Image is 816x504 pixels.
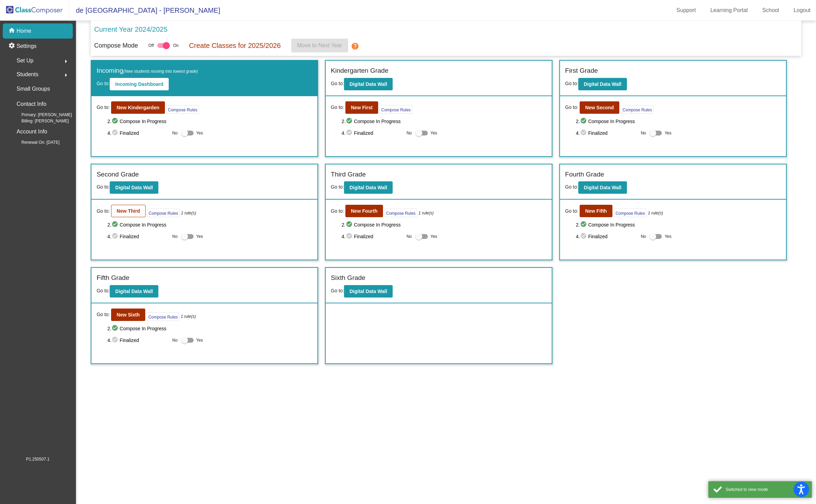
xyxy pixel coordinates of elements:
span: 2. Compose In Progress [107,324,312,333]
span: Go to: [331,104,344,111]
mat-icon: settings [8,42,17,50]
span: Go to: [97,104,110,111]
span: Go to: [97,81,110,86]
span: Go to: [331,208,344,215]
b: New Fourth [351,208,377,214]
span: Yes [431,232,438,241]
mat-icon: check_circle [580,232,588,241]
b: New Fifth [585,208,607,214]
i: 1 rule(s) [181,313,196,320]
button: New First [345,101,378,114]
span: Yes [665,129,671,137]
button: Digital Data Wall [344,285,393,298]
button: Move to Next Year [291,39,348,52]
span: No [172,233,177,240]
span: Go to: [331,184,344,190]
span: No [641,130,646,136]
button: Compose Rules [147,209,180,217]
b: Digital Data Wall [350,185,387,190]
p: Account Info [17,127,47,137]
span: No [641,233,646,240]
p: Create Classes for 2025/2026 [189,40,281,51]
span: Yes [196,336,203,344]
mat-icon: help [351,42,359,50]
span: No [172,130,177,136]
button: Incoming Dashboard [110,78,169,90]
p: Small Groups [17,84,50,94]
span: 4. Finalized [342,129,403,137]
mat-icon: check_circle [580,129,588,137]
button: Digital Data Wall [110,181,158,194]
mat-icon: arrow_right [62,71,70,79]
label: First Grade [565,66,598,76]
span: Renewal On: [DATE] [10,139,59,145]
button: Compose Rules [384,209,417,217]
b: New Second [585,105,614,110]
span: No [172,337,177,343]
button: New Third [111,205,146,217]
mat-icon: check_circle [111,221,120,229]
span: Off [148,42,154,49]
span: Go to: [565,104,578,111]
button: Digital Data Wall [578,78,627,90]
span: Go to: [97,184,110,190]
mat-icon: check_circle [346,129,354,137]
span: Go to: [331,81,344,86]
button: New Sixth [111,309,145,321]
span: Students [17,70,38,79]
button: New Fifth [580,205,612,217]
span: No [406,233,412,240]
span: 2. Compose In Progress [107,117,312,125]
button: Digital Data Wall [344,181,393,194]
mat-icon: check_circle [580,221,588,229]
span: Go to: [97,311,110,318]
mat-icon: home [8,27,17,35]
span: de [GEOGRAPHIC_DATA] - [PERSON_NAME] [69,5,220,16]
b: New Sixth [117,312,140,317]
label: Fifth Grade [97,273,129,283]
span: 2. Compose In Progress [342,221,547,229]
div: Switched to view mode [726,486,807,493]
p: Compose Mode [94,41,138,50]
mat-icon: check_circle [346,232,354,241]
mat-icon: check_circle [346,221,354,229]
p: Settings [17,42,37,50]
span: 2. Compose In Progress [107,221,312,229]
i: 1 rule(s) [419,210,434,216]
span: 4. Finalized [576,129,637,137]
label: Fourth Grade [565,170,604,180]
mat-icon: check_circle [111,324,120,333]
span: No [406,130,412,136]
span: Billing: [PERSON_NAME] [10,118,69,124]
a: Logout [788,5,816,16]
a: Support [671,5,701,16]
b: Digital Data Wall [584,81,621,87]
mat-icon: check_circle [111,232,120,241]
span: Go to: [331,288,344,293]
i: 1 rule(s) [648,210,663,216]
label: Third Grade [331,170,366,180]
span: (New students moving into lowest grade) [123,69,198,74]
span: Go to: [565,208,578,215]
b: New Third [117,208,140,214]
b: Digital Data Wall [350,289,387,294]
b: New Kindergarden [117,105,159,110]
label: Second Grade [97,170,139,180]
span: 2. Compose In Progress [342,117,547,125]
mat-icon: check_circle [346,117,354,125]
mat-icon: arrow_right [62,57,70,65]
span: Go to: [97,288,110,293]
b: New First [351,105,373,110]
mat-icon: check_circle [580,117,588,125]
span: Yes [196,129,203,137]
button: New Fourth [345,205,383,217]
label: Kindergarten Grade [331,66,389,76]
a: School [757,5,785,16]
span: Yes [431,129,438,137]
mat-icon: check_circle [111,336,120,344]
button: New Second [580,101,619,114]
i: 1 rule(s) [181,210,196,216]
span: Yes [665,232,671,241]
button: Compose Rules [380,105,412,114]
button: Digital Data Wall [110,285,158,298]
